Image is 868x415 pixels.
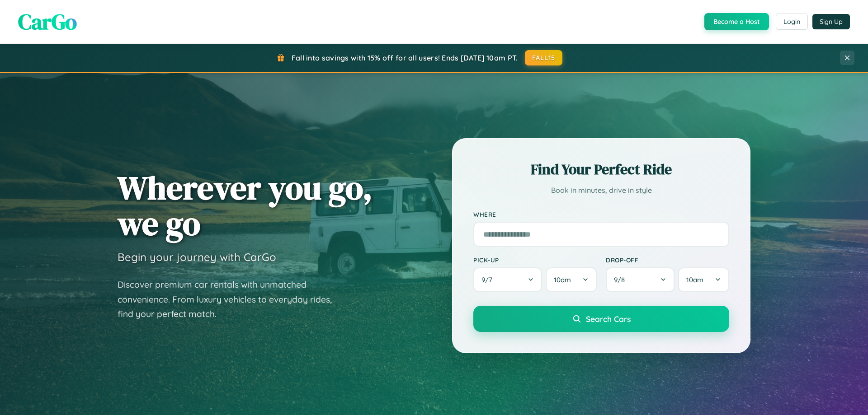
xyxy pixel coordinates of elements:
[118,250,276,264] h3: Begin your journey with CarGo
[473,267,542,292] button: 9/7
[292,53,518,62] span: Fall into savings with 15% off for all users! Ends [DATE] 10am PT.
[776,14,808,30] button: Login
[525,50,563,65] button: FALL15
[473,210,729,218] label: Where
[118,277,344,322] p: Discover premium car rentals with unmatched convenience. From luxury vehicles to everyday rides, ...
[473,159,729,179] h2: Find Your Perfect Ride
[473,256,597,264] label: Pick-up
[546,267,597,292] button: 10am
[606,267,675,292] button: 9/8
[473,306,729,332] button: Search Cars
[812,14,850,29] button: Sign Up
[586,314,631,324] span: Search Cars
[481,275,497,284] span: 9 / 7
[118,170,373,241] h1: Wherever you go, we go
[614,275,629,284] span: 9 / 8
[686,275,703,284] span: 10am
[18,7,77,37] span: CarGo
[704,13,769,30] button: Become a Host
[678,267,729,292] button: 10am
[554,275,571,284] span: 10am
[473,184,729,197] p: Book in minutes, drive in style
[606,256,729,264] label: Drop-off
